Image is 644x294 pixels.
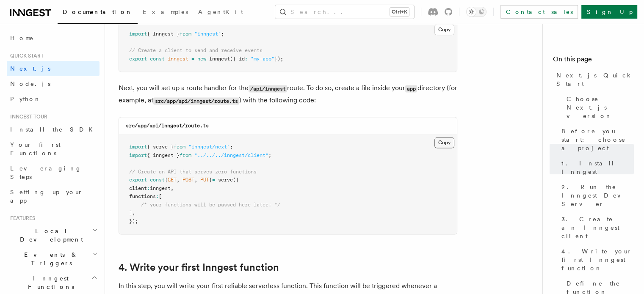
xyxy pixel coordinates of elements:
a: Next.js Quick Start [553,68,634,91]
code: app [405,85,417,92]
span: , [177,177,180,183]
span: "../../../inngest/client" [194,152,268,158]
span: ; [230,144,233,150]
span: 1. Install Inngest [561,159,634,176]
span: client [129,185,147,191]
span: ({ id [230,56,245,62]
a: AgentKit [193,3,248,23]
span: import [129,31,147,37]
button: Events & Triggers [7,247,100,271]
span: = [191,56,194,62]
span: PUT [200,177,209,183]
span: Events & Triggers [7,250,92,267]
a: Examples [138,3,193,23]
span: { [165,177,168,183]
span: , [132,210,135,216]
a: 3. Create an Inngest client [558,212,634,244]
a: 4. Write your first Inngest function [119,261,279,273]
a: Node.js [7,76,100,91]
span: } [209,177,212,183]
span: }); [129,218,138,224]
span: const [150,56,165,62]
span: import [129,144,147,150]
span: ; [221,31,224,37]
span: export [129,177,147,183]
span: Leveraging Steps [10,165,82,180]
span: , [194,177,197,183]
code: src/app/api/inngest/route.ts [153,97,239,104]
span: ] [129,210,132,216]
span: from [174,144,185,150]
span: : [156,193,159,199]
span: ({ [233,177,239,183]
span: "my-app" [251,56,274,62]
a: 4. Write your first Inngest function [558,244,634,276]
span: const [150,177,165,183]
h4: On this page [553,54,634,68]
span: functions [129,193,156,199]
span: // Create a client to send and receive events [129,47,263,53]
button: Search...Ctrl+K [275,5,414,19]
code: src/app/api/inngest/route.ts [126,123,209,129]
span: Node.js [10,80,50,87]
span: Your first Functions [10,141,61,157]
a: Home [7,30,100,46]
span: inngest [168,56,188,62]
span: 4. Write your first Inngest function [561,247,634,272]
a: Before you start: choose a project [558,124,634,156]
span: Next.js Quick Start [556,71,634,88]
span: from [180,31,191,37]
span: Inngest Functions [7,274,91,291]
button: Toggle dark mode [466,7,486,17]
a: Documentation [58,3,138,24]
span: ; [268,152,271,158]
button: Local Development [7,223,100,247]
a: Your first Functions [7,137,100,161]
span: Python [10,96,41,102]
span: { Inngest } [147,31,180,37]
a: Setting up your app [7,184,100,208]
span: Inngest [209,56,230,62]
span: Next.js [10,65,50,72]
span: "inngest/next" [188,144,230,150]
span: POST [182,177,194,183]
span: Choose Next.js version [567,95,634,120]
span: Quick start [7,52,44,59]
span: inngest [150,185,171,191]
span: "inngest" [194,31,221,37]
span: }); [274,56,283,62]
span: 2. Run the Inngest Dev Server [561,183,634,208]
span: Inngest tour [7,113,47,120]
button: Copy [434,137,454,148]
button: Copy [434,24,454,35]
span: Local Development [7,227,92,244]
span: [ [159,193,162,199]
span: new [197,56,206,62]
span: Features [7,215,35,222]
span: : [147,185,150,191]
span: = [212,177,215,183]
span: { serve } [147,144,174,150]
a: Python [7,91,100,107]
kbd: Ctrl+K [390,8,409,16]
span: : [245,56,248,62]
a: Install the SDK [7,122,100,137]
span: Documentation [63,8,133,15]
span: Home [10,34,34,42]
span: AgentKit [198,8,243,15]
span: Examples [143,8,188,15]
span: Before you start: choose a project [561,127,634,152]
span: , [171,185,174,191]
span: 3. Create an Inngest client [561,215,634,240]
span: Setting up your app [10,189,83,204]
span: /* your functions will be passed here later! */ [141,202,280,208]
a: Next.js [7,61,100,76]
span: { inngest } [147,152,180,158]
span: import [129,152,147,158]
a: Contact sales [500,5,578,19]
span: GET [168,177,177,183]
a: Sign Up [581,5,637,19]
a: Leveraging Steps [7,161,100,184]
span: // Create an API that serves zero functions [129,169,257,175]
span: export [129,56,147,62]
